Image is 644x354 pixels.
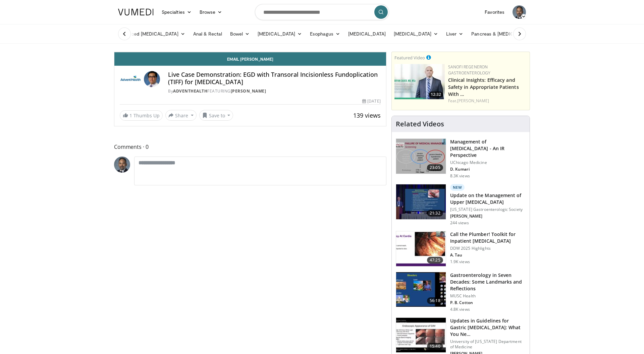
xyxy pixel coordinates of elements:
span: 47:25 [427,257,443,263]
h3: Call the Plumber! Toolkit for Inpatient [MEDICAL_DATA] [450,231,526,244]
span: 15:40 [427,343,443,350]
h4: Live Case Demonstration: EGD with Transoral Incisionless Fundoplication (TIFF) for [MEDICAL_DATA] [168,71,381,85]
a: [MEDICAL_DATA] [390,27,442,41]
span: 23:05 [427,164,443,171]
a: 1 Thumbs Up [120,110,163,121]
h3: Gastroenterology in Seven Decades: Some Landmarks and Reflections [450,272,526,292]
img: Avatar [114,157,130,173]
a: Liver [442,27,467,41]
img: 5536a9e8-eb9a-4f20-9b0c-6829e1cdf3c2.150x105_q85_crop-smart_upscale.jpg [396,231,446,266]
p: DDW 2025 Highlights [450,246,526,251]
a: Pancreas & [MEDICAL_DATA] [467,27,546,41]
h3: Updates in Guidelines for Gastric [MEDICAL_DATA]: What You Ne… [450,317,526,338]
p: P. B. Cotton [450,300,526,305]
h3: Update on the Management of Upper [MEDICAL_DATA] [450,192,526,205]
a: Bowel [226,27,254,41]
a: 56:18 Gastroenterology in Seven Decades: Some Landmarks and Reflections MUSC Health P. B. Cotton ... [396,272,526,312]
a: Browse [196,5,226,19]
img: AdventHealth [120,71,141,87]
img: bf9ce42c-6823-4735-9d6f-bc9dbebbcf2c.png.150x105_q85_crop-smart_upscale.jpg [394,64,445,99]
a: 47:25 Call the Plumber! Toolkit for Inpatient [MEDICAL_DATA] DDW 2025 Highlights A. Tau 1.9K views [396,231,526,267]
a: [MEDICAL_DATA] [254,27,306,41]
a: Clinical Insights: Efficacy and Safety in Appropriate Patients With … [448,77,519,97]
span: 139 views [353,111,381,119]
a: [MEDICAL_DATA] [344,27,390,41]
img: f07a691c-eec3-405b-bc7b-19fe7e1d3130.150x105_q85_crop-smart_upscale.jpg [396,139,446,174]
small: Featured Video [394,55,425,61]
a: [PERSON_NAME] [457,98,489,104]
a: Esophagus [306,27,344,41]
a: Specialties [158,5,196,19]
p: 4.8K views [450,307,470,312]
p: UChicago Medicine [450,160,526,165]
button: Save to [199,110,233,121]
p: [PERSON_NAME] [450,214,526,219]
span: 21:32 [427,210,443,217]
p: 8.3K views [450,173,470,179]
img: Avatar [144,71,160,87]
span: 56:18 [427,297,443,304]
a: Anal & Rectal [189,27,226,41]
div: Feat. [448,98,527,104]
img: bb93d144-f14a-4ef9-9756-be2f2f3d1245.150x105_q85_crop-smart_upscale.jpg [396,272,446,307]
p: [US_STATE] Gastroenterologic Society [450,207,526,212]
a: 23:05 Management of [MEDICAL_DATA] - An IR Perspective UChicago Medicine D. Kumari 8.3K views [396,138,526,179]
span: 12:32 [429,92,443,98]
input: Search topics, interventions [255,4,389,20]
h4: Related Videos [396,120,444,128]
p: D. Kumari [450,167,526,172]
h3: Management of [MEDICAL_DATA] - An IR Perspective [450,138,526,159]
a: 12:32 [394,64,445,99]
img: VuMedi Logo [118,9,154,15]
p: 1.9K views [450,259,470,264]
img: 2dd4ebe8-fbe5-4939-bd65-428d89c6b464.150x105_q85_crop-smart_upscale.jpg [396,318,446,353]
a: 21:32 New Update on the Management of Upper [MEDICAL_DATA] [US_STATE] Gastroenterologic Society [... [396,184,526,226]
p: New [450,184,465,191]
p: 244 views [450,220,469,226]
div: By FEATURING [168,88,381,94]
a: Email [PERSON_NAME] [114,52,386,66]
button: Share [165,110,197,121]
p: A. Tau [450,252,526,258]
a: [PERSON_NAME] [231,88,266,94]
a: Favorites [481,5,508,19]
p: University of [US_STATE] Department of Medicine [450,339,526,350]
a: Advanced [MEDICAL_DATA] [114,27,189,41]
span: 1 [129,112,132,119]
div: [DATE] [362,98,380,104]
a: AdventHealth [173,88,207,94]
p: MUSC Health [450,293,526,299]
img: 3890c88d-892c-42d2-832f-e7e97257bde5.150x105_q85_crop-smart_upscale.jpg [396,184,446,219]
a: Sanofi Regeneron Gastroenterology [448,64,491,76]
span: Comments 0 [114,142,386,151]
img: Avatar [513,5,526,19]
